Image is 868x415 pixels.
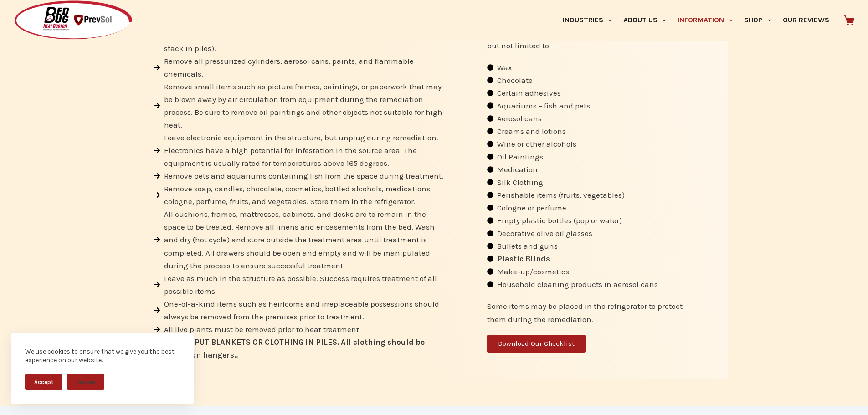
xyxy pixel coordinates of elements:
[495,87,561,99] span: Certain adhesives
[162,80,447,131] span: Remove small items such as picture frames, paintings, or paperwork that may be blown away by air ...
[7,4,35,31] button: Open LiveChat chat widget
[162,297,447,323] span: One-of-a-kind items such as heirlooms and irreplaceable possessions should always be removed from...
[495,278,658,291] span: Household cleaning products in aerosol cans
[162,182,447,208] span: Remove soap, candles, chocolate, cosmetics, bottled alcohols, medications, cologne, perfume, frui...
[25,374,62,390] button: Accept
[497,254,550,263] strong: Plastic Blinds
[164,338,425,359] strong: DO NOT PUT BLANKETS OR CLOTHING IN PILES. All clothing should be placed on hangers..
[495,214,622,227] span: Empty plastic bottles (pop or water)
[487,300,701,325] div: Some items may be placed in the refrigerator to protect them during the remediation.
[67,374,104,390] button: Decline
[495,61,512,74] span: Wax
[495,99,590,112] span: Aquariums – fish and pets
[495,265,569,278] span: Make-up/cosmetics
[495,112,542,125] span: Aerosol cans
[495,201,566,214] span: Cologne or perfume
[495,138,576,150] span: Wine or other alcohols
[495,176,543,189] span: Silk Clothing
[495,74,533,87] span: Chocolate
[162,169,443,182] span: Remove pets and aquariums containing fish from the space during treatment.
[487,335,586,353] a: Download Our Checklist
[25,347,180,365] div: We use cookies to ensure that we give you the best experience on our website.
[495,227,592,240] span: Decorative olive oil glasses
[162,55,447,80] span: Remove all pressurized cylinders, aerosol cans, paints, and flammable chemicals.
[495,150,543,163] span: Oil Paintings
[162,323,361,336] span: All live plants must be removed prior to heat treatment.
[162,208,447,272] span: All cushions, frames, mattresses, cabinets, and desks are to remain in the space to be treated. R...
[495,163,538,176] span: Medication
[498,340,575,347] span: Download Our Checklist
[162,131,447,169] span: Leave electronic equipment in the structure, but unplug during remediation. Electronics have a hi...
[162,272,447,297] span: Leave as much in the structure as possible. Success requires treatment of all possible items.
[495,189,625,201] span: Perishable items (fruits, vegetables)
[495,125,566,138] span: Creams and lotions
[495,240,558,252] span: Bullets and guns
